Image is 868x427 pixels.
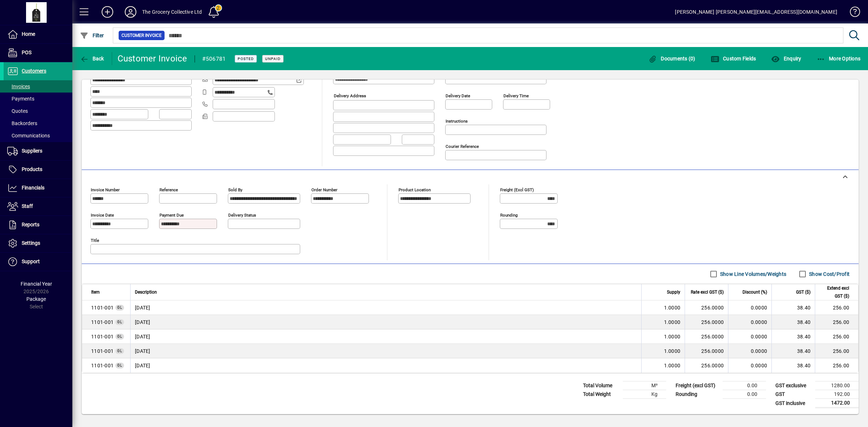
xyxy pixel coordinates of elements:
td: Rounding [672,390,723,399]
span: Filter [80,33,104,38]
span: 1.0000 [664,319,681,326]
span: Payments [7,96,34,102]
div: Customer Invoice [118,53,187,64]
a: Suppliers [4,142,72,160]
div: [PERSON_NAME] [PERSON_NAME][EMAIL_ADDRESS][DOMAIN_NAME] [675,6,837,18]
mat-label: Delivery status [228,213,256,218]
span: Communications [7,133,50,138]
div: 256.0000 [689,347,724,355]
a: Support [4,253,72,271]
mat-label: Delivery time [503,93,529,98]
span: Invoices [7,84,30,89]
span: Backorders [7,120,37,126]
span: GL [117,363,122,367]
mat-label: Title [91,238,99,243]
button: Back [78,52,106,65]
td: 0.0000 [728,329,771,344]
button: Enquiry [769,52,803,65]
span: Reports [22,222,39,227]
mat-label: Instructions [446,119,468,124]
span: Posted [238,56,254,61]
mat-label: Order number [311,187,337,192]
span: GL [117,306,122,309]
a: Quotes [4,105,72,117]
button: Documents (0) [647,52,697,65]
span: Documents (0) [648,56,695,61]
span: Rate excl GST ($) [691,288,724,296]
a: Knowledge Base [844,1,859,25]
td: 0.00 [723,381,766,390]
a: Backorders [4,117,72,129]
mat-label: Sold by [228,187,242,192]
span: 1.0000 [664,347,681,355]
a: Home [4,25,72,43]
td: 256.00 [815,300,858,315]
mat-label: Reference [159,187,178,192]
span: 1.0000 [664,304,681,311]
div: 256.0000 [689,362,724,369]
span: Support [22,259,40,264]
span: [DATE] [135,333,150,340]
td: 38.40 [771,358,815,373]
mat-label: Payment due [159,213,184,218]
mat-label: Invoice date [91,213,114,218]
button: More Options [815,52,863,65]
span: Discount (%) [743,288,767,296]
a: Communications [4,129,72,142]
button: Filter [78,29,106,42]
span: Warehousing [91,333,114,340]
span: Warehousing [91,347,114,355]
td: 38.40 [771,344,815,358]
span: Custom Fields [711,56,756,61]
span: Staff [22,203,33,209]
button: Profile [119,5,142,18]
span: GL [117,349,122,353]
span: Description [135,288,157,296]
span: Suppliers [22,148,42,154]
span: Extend excl GST ($) [820,284,849,300]
mat-label: Freight (excl GST) [500,187,534,192]
span: Package [26,296,46,302]
div: The Grocery Collective Ltd [142,6,202,18]
span: [DATE] [135,304,150,311]
span: GL [117,334,122,338]
span: Home [22,31,35,37]
span: Enquiry [771,56,801,61]
a: Staff [4,197,72,215]
a: Financials [4,179,72,197]
td: M³ [623,381,666,390]
td: Kg [623,390,666,399]
span: 1.0000 [664,333,681,340]
span: Financials [22,185,44,191]
span: [DATE] [135,362,150,369]
label: Show Line Volumes/Weights [719,270,786,278]
a: Settings [4,234,72,252]
td: Freight (excl GST) [672,381,723,390]
span: Warehousing [91,304,114,311]
span: Settings [22,240,40,246]
td: Total Weight [579,390,623,399]
td: 256.00 [815,329,858,344]
app-page-header-button: Back [72,52,112,65]
td: 0.0000 [728,344,771,358]
mat-label: Invoice number [91,187,120,192]
mat-label: Delivery date [446,93,470,98]
span: POS [22,50,31,55]
a: Invoices [4,80,72,93]
a: Reports [4,216,72,234]
a: POS [4,44,72,62]
span: [DATE] [135,347,150,355]
td: 1472.00 [815,399,859,408]
td: 38.40 [771,329,815,344]
span: GL [117,320,122,324]
mat-label: Rounding [500,213,518,218]
td: 192.00 [815,390,859,399]
td: 1280.00 [815,381,859,390]
span: More Options [817,56,861,61]
td: 256.00 [815,358,858,373]
span: Supply [667,288,680,296]
div: #506781 [202,53,226,65]
a: Payments [4,93,72,105]
td: Total Volume [579,381,623,390]
td: GST exclusive [772,381,815,390]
